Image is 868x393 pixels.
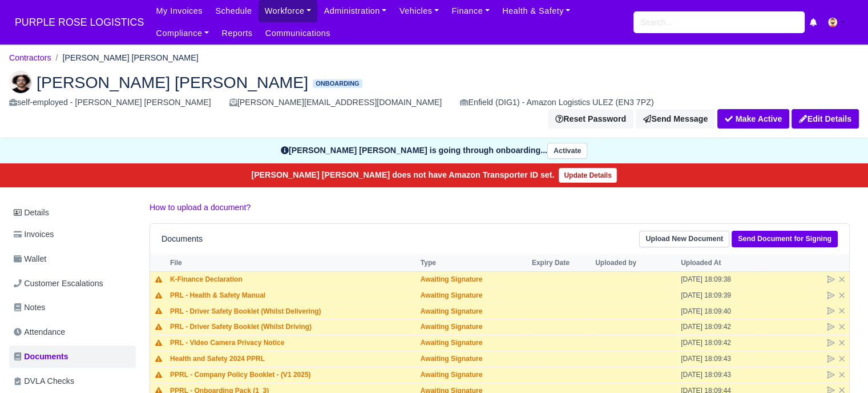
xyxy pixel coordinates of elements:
span: [PERSON_NAME] [PERSON_NAME] [37,74,308,90]
td: [DATE] 18:09:43 [678,351,764,367]
span: PURPLE ROSE LOGISTICS [9,11,150,34]
a: Compliance [150,22,215,45]
span: Attendance [14,326,65,339]
a: DVLA Checks [9,370,136,392]
td: PRL - Health & Safety Manual [167,287,418,303]
td: K-Finance Declaration [167,271,418,287]
span: DVLA Checks [14,375,74,388]
a: Contractors [9,53,51,62]
a: Details [9,202,136,223]
td: Health and Safety 2024 PPRL [167,351,418,367]
button: Make Active [717,109,789,129]
td: [DATE] 18:09:40 [678,303,764,319]
td: [DATE] 18:09:38 [678,271,764,287]
a: Notes [9,296,136,319]
td: Awaiting Signature [418,319,529,335]
span: Onboarding [313,79,362,88]
a: How to upload a document? [150,203,251,212]
td: Awaiting Signature [418,335,529,351]
a: Upload New Document [639,231,729,247]
button: Reset Password [548,109,633,129]
th: Type [418,254,529,271]
a: Documents [9,346,136,368]
td: [DATE] 18:09:43 [678,367,764,383]
iframe: Chat Widget [811,338,868,393]
th: Uploaded by [592,254,678,271]
input: Search... [633,11,805,33]
td: PRL - Driver Safety Booklet (Whilst Delivering) [167,303,418,319]
td: Awaiting Signature [418,351,529,367]
a: Customer Escalations [9,272,136,295]
a: Update Details [559,168,616,183]
a: Communications [259,22,337,45]
span: Notes [14,301,45,314]
span: Invoices [14,228,54,241]
td: [DATE] 18:09:39 [678,287,764,303]
td: [DATE] 18:09:42 [678,335,764,351]
div: self-employed - [PERSON_NAME] [PERSON_NAME] [9,96,211,109]
td: PPRL - Company Policy Booklet - (V1 2025) [167,367,418,383]
td: Awaiting Signature [418,271,529,287]
td: Awaiting Signature [418,367,529,383]
a: Send Message [636,109,715,129]
button: Activate [547,143,587,159]
td: PRL - Video Camera Privacy Notice [167,335,418,351]
th: File [167,254,418,271]
span: Customer Escalations [14,277,103,290]
span: Documents [14,350,68,363]
a: Attendance [9,321,136,343]
div: [PERSON_NAME][EMAIL_ADDRESS][DOMAIN_NAME] [229,96,442,109]
td: PRL - Driver Safety Booklet (Whilst Driving) [167,319,418,335]
td: [DATE] 18:09:42 [678,319,764,335]
li: [PERSON_NAME] [PERSON_NAME] [51,51,199,65]
a: Wallet [9,248,136,270]
th: Uploaded At [678,254,764,271]
a: Reports [215,22,259,45]
div: Dylan James Griffin [1,62,867,138]
td: Awaiting Signature [418,303,529,319]
h6: Documents [162,234,203,244]
a: Edit Details [792,109,859,129]
a: Invoices [9,223,136,246]
a: PURPLE ROSE LOGISTICS [9,11,150,34]
span: Wallet [14,252,46,266]
th: Expiry Date [529,254,592,271]
td: Awaiting Signature [418,287,529,303]
div: Enfield (DIG1) - Amazon Logistics ULEZ (EN3 7PZ) [460,96,653,109]
a: Send Document for Signing [732,231,838,247]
